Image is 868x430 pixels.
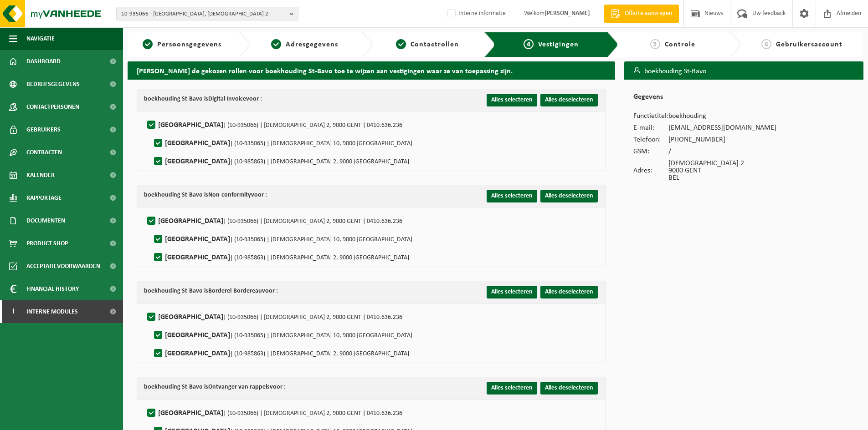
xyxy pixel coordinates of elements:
span: | (10-985863) | [DEMOGRAPHIC_DATA] 2, 9000 [GEOGRAPHIC_DATA] [230,158,409,165]
span: Navigatie [26,27,55,50]
button: Alles deselecteren [540,382,598,395]
td: boekhouding [668,110,776,122]
label: [GEOGRAPHIC_DATA] [152,233,412,246]
label: [GEOGRAPHIC_DATA] [152,137,412,150]
label: [GEOGRAPHIC_DATA] [152,251,409,264]
span: Controle [665,41,695,48]
strong: Borderel-Bordereau [208,288,262,294]
div: boekhouding St-Bavo is voor : [144,382,286,393]
label: [GEOGRAPHIC_DATA] [145,406,402,420]
span: Kalender [26,164,55,187]
span: Financial History [26,278,79,300]
span: Dashboard [26,50,61,73]
span: 3 [396,39,406,49]
span: Offerte aanvragen [622,9,674,18]
span: | (10-935065) | [DEMOGRAPHIC_DATA] 10, 9000 [GEOGRAPHIC_DATA] [230,332,412,339]
td: Functietitel: [633,110,668,122]
h2: Gegevens [633,93,854,106]
strong: Ontvanger van rappels [208,384,270,390]
td: Telefoon: [633,134,668,146]
span: | (10-935066) | [DEMOGRAPHIC_DATA] 2, 9000 GENT | 0410.636.236 [223,122,402,129]
span: Gebruikers [26,118,61,141]
span: 5 [650,39,660,49]
span: | (10-985863) | [DEMOGRAPHIC_DATA] 2, 9000 [GEOGRAPHIC_DATA] [230,350,409,357]
div: boekhouding St-Bavo is voor : [144,94,262,105]
td: Adres: [633,157,668,184]
label: [GEOGRAPHIC_DATA] [145,214,402,228]
label: [GEOGRAPHIC_DATA] [152,347,409,360]
span: Persoonsgegevens [157,41,221,48]
span: Contactrollen [411,41,459,48]
button: Alles selecteren [487,286,537,298]
span: 10-935066 - [GEOGRAPHIC_DATA], [DEMOGRAPHIC_DATA] 2 [121,7,286,21]
td: [DEMOGRAPHIC_DATA] 2 9000 GENT BEL [668,157,776,184]
strong: Non-conformity [208,192,251,198]
span: 2 [271,39,281,49]
span: | (10-935066) | [DEMOGRAPHIC_DATA] 2, 9000 GENT | 0410.636.236 [223,410,402,417]
a: 1Persoonsgegevens [132,39,232,50]
div: boekhouding St-Bavo is voor : [144,286,278,297]
span: Interne modules [26,300,78,323]
label: [GEOGRAPHIC_DATA] [152,329,412,342]
span: Gebruikersaccount [776,41,842,48]
div: boekhouding St-Bavo is voor : [144,190,267,201]
td: / [668,146,776,157]
a: 2Adresgegevens [255,39,354,50]
td: [PHONE_NUMBER] [668,134,776,146]
label: [GEOGRAPHIC_DATA] [145,118,402,132]
button: Alles selecteren [487,94,537,106]
button: Alles deselecteren [540,94,598,106]
span: I [9,300,17,323]
button: Alles selecteren [487,382,537,395]
span: Bedrijfsgegevens [26,73,80,96]
button: 10-935066 - [GEOGRAPHIC_DATA], [DEMOGRAPHIC_DATA] 2 [116,7,298,20]
span: | (10-935065) | [DEMOGRAPHIC_DATA] 10, 9000 [GEOGRAPHIC_DATA] [230,236,412,243]
span: | (10-935066) | [DEMOGRAPHIC_DATA] 2, 9000 GENT | 0410.636.236 [223,218,402,225]
td: GSM: [633,146,668,157]
button: Alles deselecteren [540,286,598,298]
td: [EMAIL_ADDRESS][DOMAIN_NAME] [668,122,776,134]
span: | (10-935065) | [DEMOGRAPHIC_DATA] 10, 9000 [GEOGRAPHIC_DATA] [230,140,412,147]
a: 3Contactrollen [377,39,477,50]
span: | (10-985863) | [DEMOGRAPHIC_DATA] 2, 9000 [GEOGRAPHIC_DATA] [230,254,409,261]
td: E-mail: [633,122,668,134]
span: Acceptatievoorwaarden [26,255,100,278]
span: Vestigingen [538,41,579,48]
h3: boekhouding St-Bavo [624,61,863,81]
a: Offerte aanvragen [604,5,679,23]
span: | (10-935066) | [DEMOGRAPHIC_DATA] 2, 9000 GENT | 0410.636.236 [223,314,402,321]
span: 4 [524,39,534,49]
strong: [PERSON_NAME] [544,10,590,17]
h2: [PERSON_NAME] de gekozen rollen voor boekhouding St-Bavo toe te wijzen aan vestigingen waar ze va... [128,61,615,79]
strong: Digital Invoice [208,96,246,102]
label: [GEOGRAPHIC_DATA] [152,155,409,168]
span: Contracten [26,141,62,164]
span: Adresgegevens [286,41,338,48]
label: [GEOGRAPHIC_DATA] [145,310,402,324]
button: Alles selecteren [487,190,537,202]
span: Rapportage [26,187,62,209]
span: 1 [143,39,153,49]
span: Product Shop [26,232,68,255]
button: Alles deselecteren [540,190,598,202]
span: 6 [761,39,771,49]
span: Documenten [26,209,65,232]
span: Contactpersonen [26,96,79,118]
label: Interne informatie [446,7,506,20]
